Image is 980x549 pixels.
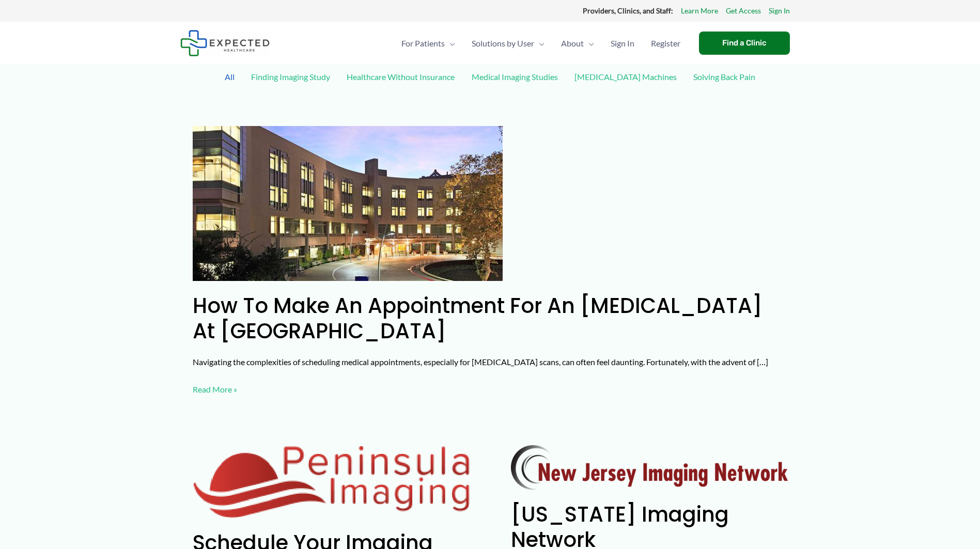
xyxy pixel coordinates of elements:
a: Read: New Jersey Imaging Network [511,461,788,471]
span: About [561,25,584,61]
span: Solutions by User [472,25,534,61]
p: Navigating the complexities of scheduling medical appointments, especially for [MEDICAL_DATA] sca... [193,354,788,370]
a: Read: How to Make an Appointment for an MRI at Camino Real [193,197,503,207]
a: Read More » [193,382,237,397]
a: Solutions by UserMenu Toggle [463,25,553,61]
a: Find a Clinic [699,32,790,55]
a: Solving Back Pain [688,68,760,86]
a: Medical Imaging Studies [466,68,563,86]
span: Register [651,25,680,61]
span: Menu Toggle [445,25,455,61]
a: Sign In [602,25,643,61]
a: [MEDICAL_DATA] Machines [569,68,682,86]
a: For PatientsMenu Toggle [393,25,463,61]
img: How to Make an Appointment for an MRI at Camino Real [193,126,503,281]
span: For Patients [401,25,445,61]
span: Sign In [611,25,634,61]
a: Healthcare Without Insurance [341,68,460,86]
a: Learn More [681,4,718,18]
a: AboutMenu Toggle [553,25,602,61]
img: Peninsula Imaging Salisbury via Expected Healthcare [193,445,470,519]
span: Menu Toggle [534,25,545,61]
a: Finding Imaging Study [246,68,335,86]
a: Get Access [726,4,761,18]
a: All [220,68,240,86]
a: How to Make an Appointment for an [MEDICAL_DATA] at [GEOGRAPHIC_DATA] [193,291,763,346]
a: Sign In [769,4,790,18]
a: Read: Schedule Your Imaging Appointment with Peninsula Imaging Through Expected Healthcare [193,476,470,485]
div: Post Filters [180,65,800,114]
a: Register [643,25,689,61]
span: Menu Toggle [584,25,594,61]
img: New Jersey Imaging Network Logo by RadNet [511,445,788,490]
nav: Primary Site Navigation [393,25,689,61]
img: Expected Healthcare Logo - side, dark font, small [180,30,270,56]
strong: Providers, Clinics, and Staff: [583,6,673,15]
